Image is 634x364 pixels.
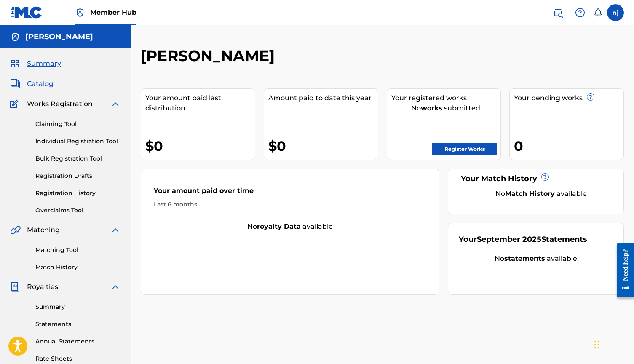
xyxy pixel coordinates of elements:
span: ? [542,174,548,180]
div: Your amount paid over time [154,186,426,200]
span: Summary [27,59,61,69]
div: Help [572,4,589,21]
iframe: Resource Center [610,236,634,305]
a: Registration History [35,189,120,198]
div: $0 [145,136,255,155]
img: Catalog [10,79,20,89]
img: Works Registration [10,99,21,109]
img: help [575,8,585,18]
a: Overclaims Tool [35,206,120,215]
span: September 2025 [477,235,541,244]
img: MLC Logo [10,6,43,19]
img: Royalties [10,282,20,292]
span: ? [587,94,594,100]
div: No available [459,254,613,264]
span: Works Registration [27,99,93,109]
span: Catalog [27,79,54,89]
div: Your Match History [459,173,613,185]
a: Claiming Tool [35,120,120,128]
h5: Niels Junco [25,32,93,42]
strong: statements [504,254,545,262]
img: Matching [10,225,21,235]
img: search [553,8,563,18]
a: Rate Sheets [35,354,120,363]
strong: Match History [505,190,555,198]
div: Amount paid to date this year [268,93,378,103]
strong: royalty data [257,222,301,230]
div: No available [469,189,613,199]
a: Registration Drafts [35,171,120,180]
img: expand [110,225,120,235]
a: Individual Registration Tool [35,137,120,146]
div: Your Statements [459,234,587,245]
div: Drag [594,332,599,357]
div: 0 [514,136,623,155]
a: Annual Statements [35,337,120,346]
a: Statements [35,320,120,329]
a: Bulk Registration Tool [35,154,120,163]
a: Public Search [550,4,567,21]
img: Accounts [10,32,20,42]
div: No available [141,222,439,232]
div: Notifications [594,8,602,17]
div: Your pending works [514,93,623,103]
a: Register Works [432,143,497,155]
a: Summary [35,302,120,311]
iframe: Chat Widget [592,324,634,364]
a: Match History [35,263,120,272]
div: Your registered works [391,93,501,103]
span: Royalties [27,282,58,292]
img: expand [110,282,120,292]
div: User Menu [607,4,624,21]
div: Last 6 months [154,200,426,209]
a: SummarySummary [10,59,61,69]
img: expand [110,99,120,109]
div: Your amount paid last distribution [145,93,255,113]
span: Member Hub [90,8,136,17]
strong: works [421,104,442,112]
a: Matching Tool [35,246,120,254]
div: No submitted [391,103,501,113]
img: Top Rightsholder [75,8,85,18]
img: Summary [10,59,20,69]
div: $0 [268,136,378,155]
h2: [PERSON_NAME] [141,46,279,65]
a: CatalogCatalog [10,79,54,89]
span: Matching [27,225,60,235]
